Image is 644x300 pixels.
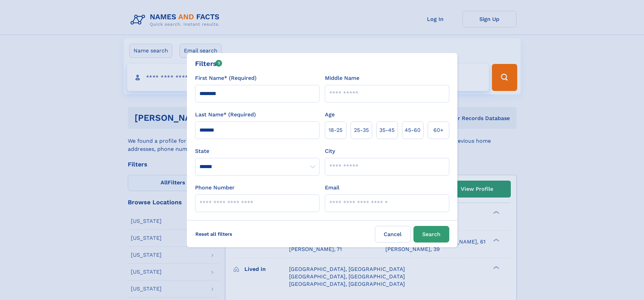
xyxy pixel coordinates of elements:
label: City [325,147,335,155]
span: 45‑60 [405,126,421,134]
span: 60+ [433,126,444,134]
label: Middle Name [325,74,359,82]
label: State [195,147,319,155]
label: Cancel [375,226,411,243]
label: Age [325,111,335,119]
button: Search [413,226,449,243]
div: Filters [195,59,222,69]
span: 25‑35 [354,126,369,134]
label: Email [325,184,339,192]
label: Reset all filters [191,226,237,242]
label: Last Name* (Required) [195,111,256,119]
span: 18‑25 [329,126,342,134]
label: First Name* (Required) [195,74,257,82]
label: Phone Number [195,184,235,192]
span: 35‑45 [379,126,395,134]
